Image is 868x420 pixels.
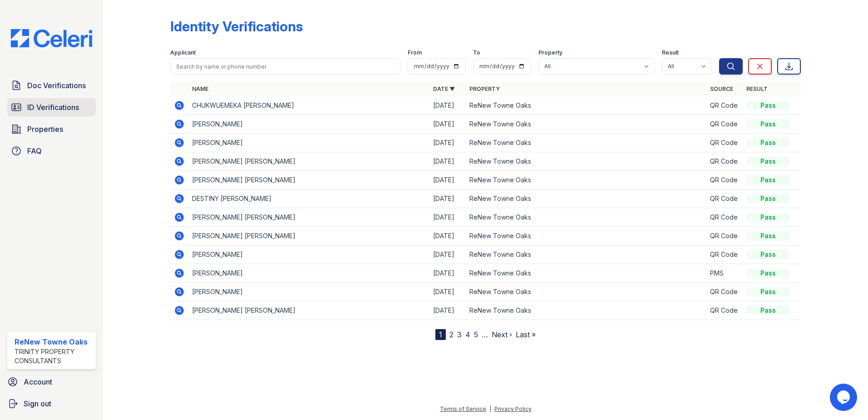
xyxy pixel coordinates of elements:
a: Property [469,85,500,92]
td: [PERSON_NAME] [188,115,429,134]
a: Privacy Policy [494,405,532,412]
label: From [408,49,422,56]
div: | [489,405,491,412]
td: ReNew Towne Oaks [466,208,707,227]
div: Pass [746,269,790,278]
td: ReNew Towne Oaks [466,245,707,264]
a: 5 [474,330,478,339]
div: Pass [746,231,790,240]
td: [DATE] [429,208,466,227]
a: Name [192,85,208,92]
div: Pass [746,101,790,110]
td: [PERSON_NAME] [188,245,429,264]
input: Search by name or phone number [170,58,400,75]
td: QR Code [706,171,743,190]
div: Trinity Property Consultants [15,347,92,365]
td: ReNew Towne Oaks [466,283,707,301]
td: [PERSON_NAME] [PERSON_NAME] [188,208,429,227]
div: Pass [746,213,790,222]
a: 3 [457,330,462,339]
a: Doc Verifications [7,76,96,95]
td: QR Code [706,115,743,134]
td: [PERSON_NAME] [PERSON_NAME] [188,171,429,190]
a: Account [4,373,99,391]
td: PMS [706,264,743,283]
div: Pass [746,175,790,185]
td: QR Code [706,208,743,227]
td: [DATE] [429,152,466,171]
a: Terms of Service [440,405,486,412]
td: QR Code [706,283,743,301]
td: [PERSON_NAME] [188,264,429,283]
span: Account [24,376,52,387]
td: ReNew Towne Oaks [466,190,707,208]
td: [DATE] [429,171,466,190]
a: Sign out [4,395,99,413]
td: ReNew Towne Oaks [466,171,707,190]
td: [DATE] [429,264,466,283]
td: [DATE] [429,301,466,320]
iframe: chat widget [830,384,859,411]
td: ReNew Towne Oaks [466,301,707,320]
img: CE_Logo_Blue-a8612792a0a2168367f1c8372b55b34899dd931a85d93a1a3d3e32e68fde9ad4.png [4,29,99,47]
td: QR Code [706,245,743,264]
td: [DATE] [429,190,466,208]
td: [PERSON_NAME] [PERSON_NAME] [188,227,429,245]
a: 4 [465,330,470,339]
span: Sign out [24,398,51,409]
a: FAQ [7,142,96,160]
td: QR Code [706,190,743,208]
div: 1 [435,329,446,340]
div: Pass [746,306,790,315]
td: ReNew Towne Oaks [466,227,707,245]
td: ReNew Towne Oaks [466,115,707,134]
span: FAQ [27,145,42,156]
td: QR Code [706,301,743,320]
td: QR Code [706,96,743,115]
span: ID Verifications [27,102,79,113]
td: [DATE] [429,96,466,115]
label: Property [538,49,562,56]
a: Date ▼ [433,85,455,92]
div: Pass [746,250,790,259]
div: Pass [746,287,790,296]
div: Pass [746,157,790,166]
a: Next › [492,330,512,339]
td: QR Code [706,227,743,245]
a: Source [710,85,733,92]
div: Pass [746,120,790,129]
a: Last » [516,330,536,339]
td: CHUKWUEMEKA [PERSON_NAME] [188,96,429,115]
td: [PERSON_NAME] [188,134,429,152]
a: Result [746,85,768,92]
td: [DATE] [429,115,466,134]
span: … [482,329,488,340]
a: ID Verifications [7,98,96,116]
td: ReNew Towne Oaks [466,96,707,115]
div: Identity Verifications [170,18,303,35]
td: DESTINY [PERSON_NAME] [188,190,429,208]
td: ReNew Towne Oaks [466,264,707,283]
td: ReNew Towne Oaks [466,134,707,152]
span: Properties [27,124,63,135]
td: [DATE] [429,283,466,301]
td: [PERSON_NAME] [188,283,429,301]
td: [PERSON_NAME] [PERSON_NAME] [188,152,429,171]
td: [DATE] [429,245,466,264]
td: [DATE] [429,134,466,152]
td: QR Code [706,134,743,152]
label: Applicant [170,49,196,56]
a: Properties [7,120,96,138]
div: Pass [746,138,790,147]
span: Doc Verifications [27,80,86,91]
label: To [473,49,480,56]
td: QR Code [706,152,743,171]
td: ReNew Towne Oaks [466,152,707,171]
td: [DATE] [429,227,466,245]
div: Pass [746,194,790,203]
td: [PERSON_NAME] [PERSON_NAME] [188,301,429,320]
a: 2 [449,330,454,339]
label: Result [662,49,679,56]
div: ReNew Towne Oaks [15,336,92,347]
